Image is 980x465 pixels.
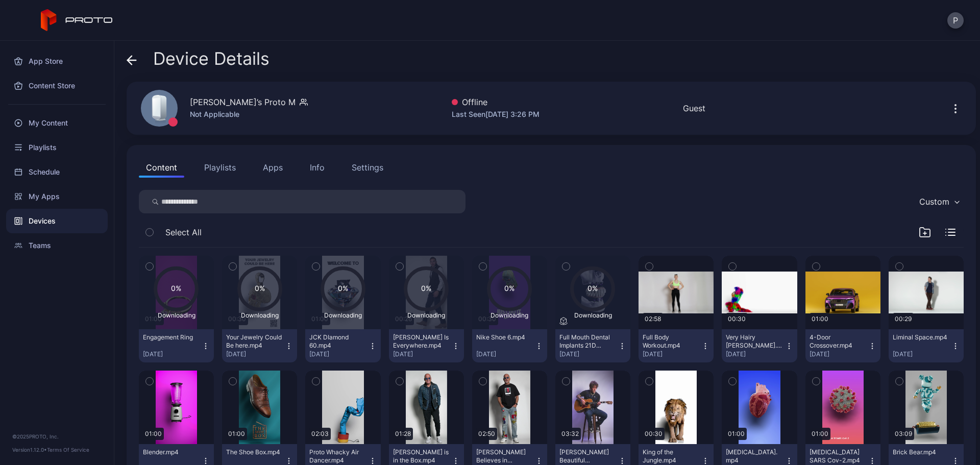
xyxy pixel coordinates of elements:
[726,448,782,464] div: Human Heart.mp4
[338,284,348,292] text: 0%
[321,311,365,320] div: Downloading
[47,447,89,453] a: Terms Of Service
[810,333,866,350] div: 4-Door Crossover.mp4
[6,74,108,98] a: Content Store
[452,96,540,108] div: Offline
[810,350,868,358] div: [DATE]
[305,329,380,362] button: JCK DIamond 60.mp4[DATE]
[256,157,290,178] button: Apps
[310,161,325,174] div: Info
[190,96,296,108] div: [PERSON_NAME]’s Proto M
[352,161,383,174] div: Settings
[153,49,269,68] span: Device Details
[726,333,782,350] div: Very Hairy Jerry.mp4
[12,432,102,440] div: © 2025 PROTO, Inc.
[810,448,866,464] div: Covid-19 SARS Cov-2.mp4
[683,102,705,114] div: Guest
[559,448,616,464] div: Billy Morrison's Beautiful Disaster.mp4
[222,329,297,362] button: Your Jewelry Could Be here.mp4[DATE]
[309,350,368,358] div: [DATE]
[154,311,199,320] div: Downloading
[643,333,699,350] div: Full Body Workout.mp4
[303,157,332,178] button: Info
[143,448,199,456] div: Blender.mp4
[6,135,108,160] a: Playlists
[504,284,514,292] text: 0%
[555,329,630,362] button: Full Mouth Dental Implants 21D Opaque[DATE]
[171,284,182,292] text: 0%
[476,448,532,464] div: Howie Mandel Believes in Proto.mp4
[6,184,108,209] a: My Apps
[476,350,535,358] div: [DATE]
[12,447,47,453] span: Version 1.12.0 •
[452,108,540,120] div: Last Seen [DATE] 3:26 PM
[190,108,308,120] div: Not Applicable
[197,157,243,178] button: Playlists
[226,333,282,350] div: Your Jewelry Could Be here.mp4
[421,284,431,292] text: 0%
[893,350,951,358] div: [DATE]
[393,333,449,350] div: Jack Is Everywhere.mp4
[404,311,449,320] div: Downloading
[726,350,785,358] div: [DATE]
[722,329,797,362] button: Very Hairy [PERSON_NAME].mp4[DATE]
[6,111,108,135] a: My Content
[559,350,618,358] div: [DATE]
[237,311,282,320] div: Downloading
[6,209,108,233] a: Devices
[309,448,365,464] div: Proto Whacky Air Dancer.mp4
[639,329,714,362] button: Full Body Workout.mp4[DATE]
[143,350,202,358] div: [DATE]
[889,329,964,362] button: Liminal Space.mp4[DATE]
[947,12,964,29] button: P
[487,311,532,320] div: Downloading
[6,49,108,74] a: App Store
[559,333,616,350] div: Full Mouth Dental Implants 21D Opaque
[165,226,202,238] span: Select All
[139,329,214,362] button: Engagement Ring[DATE]
[345,157,390,178] button: Settings
[393,448,449,464] div: Howie Mandel is in the Box.mp4
[139,157,184,178] button: Content
[643,350,701,358] div: [DATE]
[389,329,464,362] button: [PERSON_NAME] Is Everywhere.mp4[DATE]
[643,448,699,464] div: King of the Jungle.mp4
[6,233,108,258] a: Teams
[255,284,265,292] text: 0%
[226,350,285,358] div: [DATE]
[893,448,949,456] div: Brick Bear.mp4
[805,329,880,362] button: 4-Door Crossover.mp4[DATE]
[393,350,452,358] div: [DATE]
[570,311,615,320] div: Downloading
[919,197,949,207] div: Custom
[476,333,532,341] div: Nike Shoe 6.mp4
[914,190,964,213] button: Custom
[588,284,598,292] text: 0%
[472,329,547,362] button: Nike Shoe 6.mp4[DATE]
[893,333,949,341] div: Liminal Space.mp4
[6,160,108,184] a: Schedule
[309,333,365,350] div: JCK DIamond 60.mp4
[226,448,282,456] div: The Shoe Box.mp4
[143,333,199,341] div: Engagement Ring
